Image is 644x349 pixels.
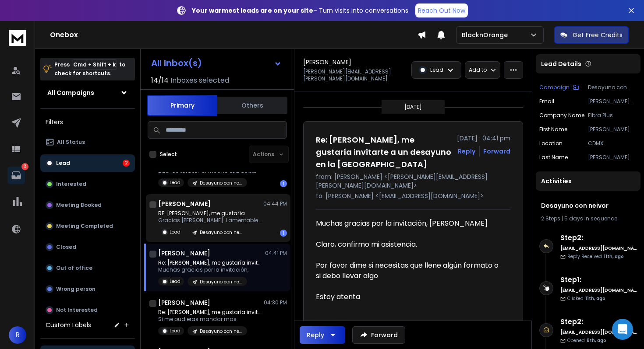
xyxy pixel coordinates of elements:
[300,326,345,344] button: Reply
[158,298,210,307] h1: [PERSON_NAME]
[56,244,76,251] p: Closed
[264,299,287,306] p: 04:30 PM
[56,286,96,293] p: Wrong person
[541,215,560,222] span: 2 Steps
[170,229,180,235] p: Lead
[316,134,452,171] h1: Re: [PERSON_NAME], me gustaría invitarte a un desayuno en la [GEOGRAPHIC_DATA]
[587,337,606,344] span: 8th, ago
[57,139,85,146] p: All Status
[72,59,117,70] span: Cmd + Shift + k
[588,126,637,133] p: [PERSON_NAME]
[123,160,130,167] div: 2
[539,112,584,119] p: Company Name
[9,30,26,46] img: logo
[536,171,640,191] div: Activities
[50,30,418,40] h1: Onebox
[539,140,563,147] p: location
[462,31,511,39] p: BlacknOrange
[316,292,503,302] div: Estoy atenta
[418,6,465,15] p: Reach Out Now
[170,328,180,334] p: Lead
[457,134,510,143] p: [DATE] : 04:41 pm
[469,66,487,73] p: Add to
[567,337,606,344] p: Opened
[280,180,287,187] div: 1
[40,217,135,235] button: Meeting Completed
[56,307,98,314] p: Not Interested
[151,59,202,67] h1: All Inbox(s)
[430,66,443,73] p: Lead
[217,96,287,115] button: Others
[316,260,503,281] div: Por favor dime si necesitas que llene algún formato o si debo llevar algo
[539,126,567,133] p: First Name
[192,6,408,15] p: – Turn visits into conversations
[200,180,242,186] p: Desayuno con neivor
[170,179,180,186] p: Lead
[160,151,177,158] label: Select
[40,175,135,193] button: Interested
[307,331,324,339] div: Reply
[567,253,624,260] p: Reply Received
[280,230,287,237] div: 1
[588,84,637,91] p: Desayuno con neivor
[7,167,25,184] a: 2
[539,84,570,91] p: Campaign
[588,154,637,161] p: [PERSON_NAME]
[40,196,135,214] button: Meeting Booked
[560,317,637,327] h6: Step 2 :
[54,60,125,78] p: Press to check for shortcuts.
[47,88,94,97] h1: All Campaigns
[316,218,503,323] div: Muchas gracias por la invitación, [PERSON_NAME]
[158,316,263,323] p: Si me pudieras mandar mas
[303,68,406,82] p: [PERSON_NAME][EMAIL_ADDRESS][PERSON_NAME][DOMAIN_NAME]
[56,160,70,167] p: Lead
[200,229,242,236] p: Desayuno con neivor
[588,112,637,119] p: Fibra Plus
[567,295,605,302] p: Clicked
[458,147,475,156] button: Reply
[541,201,635,210] h1: Desayuno con neivor
[56,223,113,230] p: Meeting Completed
[40,133,135,151] button: All Status
[604,253,624,260] span: 11th, ago
[151,75,169,86] span: 14 / 14
[170,278,180,285] p: Lead
[539,84,579,91] button: Campaign
[560,275,637,285] h6: Step 1 :
[56,265,92,272] p: Out of office
[588,98,637,105] p: [PERSON_NAME][EMAIL_ADDRESS][PERSON_NAME][DOMAIN_NAME]
[40,238,135,256] button: Closed
[40,154,135,172] button: Lead2
[40,301,135,319] button: Not Interested
[585,295,605,302] span: 11th, ago
[560,329,637,335] h6: [EMAIL_ADDRESS][DOMAIN_NAME]
[352,326,405,344] button: Forward
[539,98,554,105] p: Email
[560,233,637,243] h6: Step 2 :
[560,245,637,251] h6: [EMAIL_ADDRESS][DOMAIN_NAME]
[541,59,581,68] p: Lead Details
[588,140,637,147] p: CDMX
[40,259,135,277] button: Out of office
[147,95,217,116] button: Primary
[9,326,26,344] button: R
[483,147,510,156] div: Forward
[200,279,242,285] p: Desayuno con neivor
[158,309,263,316] p: Re: [PERSON_NAME], me gustaría invitarte
[192,6,313,15] strong: Your warmest leads are on your site
[144,54,289,72] button: All Inbox(s)
[404,104,422,111] p: [DATE]
[564,215,617,222] span: 5 days in sequence
[612,319,633,340] div: Open Intercom Messenger
[56,181,86,188] p: Interested
[158,199,211,208] h1: [PERSON_NAME]
[158,217,263,224] p: Gracias [PERSON_NAME]. Lamentablemente mi agenda
[541,215,635,222] div: |
[158,210,263,217] p: RE: [PERSON_NAME], me gustaría
[573,31,623,39] p: Get Free Credits
[40,280,135,298] button: Wrong person
[265,250,287,257] p: 04:41 PM
[200,328,242,335] p: Desayuno con neivor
